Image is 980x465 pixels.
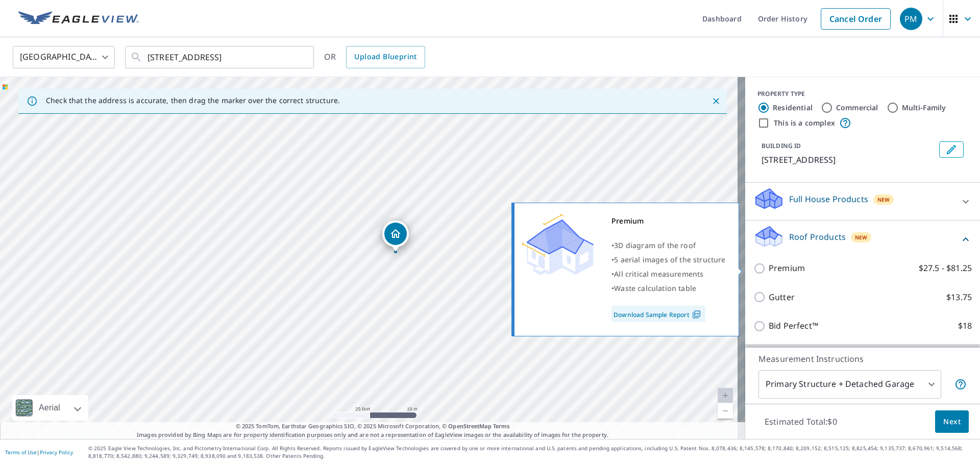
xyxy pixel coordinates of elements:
p: © 2025 Eagle View Technologies, Inc. and Pictometry International Corp. All Rights Reserved. Repo... [88,445,975,460]
div: Aerial [36,395,63,421]
label: This is a complex [774,118,835,128]
label: Multi-Family [902,103,946,113]
a: Upload Blueprint [346,46,425,68]
p: [STREET_ADDRESS] [762,154,935,166]
p: Gutter [769,291,795,304]
button: Close [709,94,723,108]
p: $13.75 [946,291,972,304]
a: Current Level 20, Zoom In Disabled [718,388,733,403]
button: Next [935,410,969,433]
span: Upload Blueprint [354,51,416,63]
div: Dropped pin, building 1, Residential property, 184 Nahant Rd Rochester, NY 14616 [382,221,409,252]
img: EV Logo [18,11,139,27]
span: 5 aerial images of the structure [614,255,725,264]
img: Premium [522,214,594,275]
span: New [855,233,868,241]
p: Roof Products [789,231,846,243]
div: OR [324,46,425,68]
span: All critical measurements [614,269,703,279]
div: Primary Structure + Detached Garage [758,370,941,399]
span: New [877,195,890,204]
p: | [5,449,73,455]
input: Search by address or latitude-longitude [148,43,293,71]
div: PROPERTY TYPE [757,89,968,99]
div: PM [900,8,922,30]
div: Aerial [12,395,88,421]
a: Terms of Use [5,449,37,456]
p: Check that the address is accurate, then drag the marker over the correct structure. [46,96,340,105]
div: • [611,253,726,267]
button: Edit building 1 [939,141,964,158]
p: Estimated Total: $0 [756,410,845,433]
a: Current Level 20, Zoom Out [718,403,733,419]
span: Next [943,415,961,428]
div: • [611,267,726,281]
p: BUILDING ID [762,141,801,150]
span: Waste calculation table [614,283,696,293]
p: Premium [769,262,805,275]
div: Full House ProductsNew [753,187,972,216]
a: OpenStreetMap [448,422,491,430]
p: $27.5 - $81.25 [919,262,972,275]
div: Premium [611,214,726,228]
img: Pdf Icon [690,310,703,319]
a: Privacy Policy [40,449,73,456]
p: Full House Products [789,193,868,205]
label: Residential [773,103,813,113]
span: 3D diagram of the roof [614,240,696,250]
div: • [611,281,726,296]
a: Cancel Order [821,8,891,30]
div: Roof ProductsNew [753,225,972,254]
div: [GEOGRAPHIC_DATA] [13,43,115,71]
a: Download Sample Report [611,306,705,322]
p: Bid Perfect™ [769,320,818,332]
p: $18 [958,320,972,332]
label: Commercial [836,103,878,113]
a: Terms [493,422,510,430]
span: Your report will include the primary structure and a detached garage if one exists. [954,378,967,390]
div: • [611,238,726,253]
span: © 2025 TomTom, Earthstar Geographics SIO, © 2025 Microsoft Corporation, © [236,422,510,431]
p: Measurement Instructions [758,353,967,365]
